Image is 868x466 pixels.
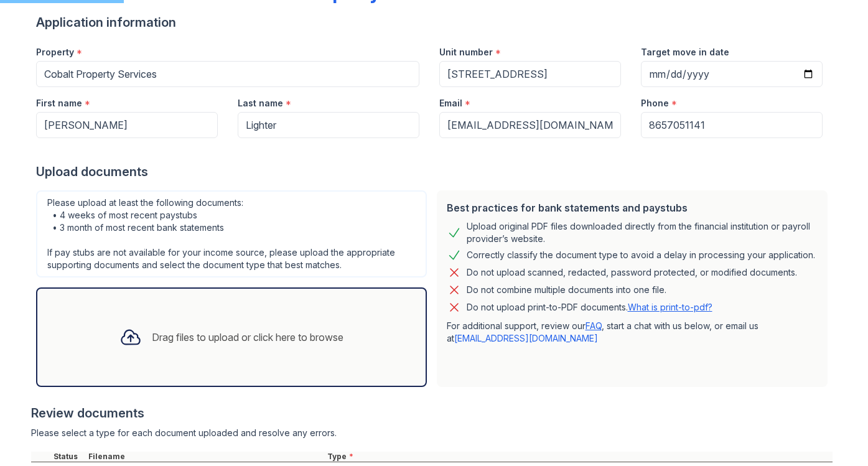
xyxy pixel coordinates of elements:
div: Drag files to upload or click here to browse [152,330,343,345]
div: Upload documents [36,163,833,180]
a: FAQ [586,320,602,331]
div: Status [51,452,86,462]
a: [EMAIL_ADDRESS][DOMAIN_NAME] [454,333,598,343]
div: Correctly classify the document type to avoid a delay in processing your application. [467,248,815,263]
div: Do not upload scanned, redacted, password protected, or modified documents. [467,265,797,280]
label: Unit number [439,46,493,58]
label: Property [36,46,74,58]
label: Target move in date [641,46,729,58]
p: Do not upload print-to-PDF documents. [467,301,712,314]
p: For additional support, review our , start a chat with us below, or email us at [447,320,818,345]
div: Review documents [31,404,833,422]
label: Email [439,97,462,110]
div: Best practices for bank statements and paystubs [447,200,818,215]
div: Filename [86,452,325,462]
div: Upload original PDF files downloaded directly from the financial institution or payroll provider’... [467,220,818,245]
label: First name [36,97,82,110]
div: Please select a type for each document uploaded and resolve any errors. [31,427,833,439]
div: Application information [36,14,833,31]
label: Phone [641,97,669,110]
a: What is print-to-pdf? [628,302,712,312]
div: Please upload at least the following documents: • 4 weeks of most recent paystubs • 3 month of mo... [36,190,427,277]
label: Last name [238,97,283,110]
div: Type [325,452,833,462]
div: Do not combine multiple documents into one file. [467,282,666,297]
